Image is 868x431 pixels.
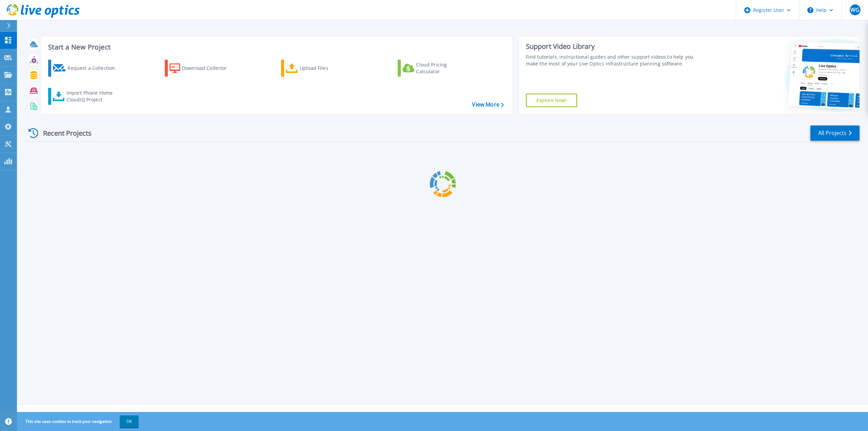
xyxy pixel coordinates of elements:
[526,54,702,67] div: Find tutorials, instructional guides and other support videos to help you make the most of your L...
[48,60,124,77] a: Request a Collection
[398,60,473,77] a: Cloud Pricing Calculator
[281,60,357,77] a: Upload Files
[300,61,354,75] div: Upload Files
[850,7,860,13] span: WG
[472,101,504,108] a: View More
[67,61,122,75] div: Request a Collection
[526,94,577,107] a: Explore Now!
[182,61,236,75] div: Download Collector
[19,415,139,428] span: This site uses cookies to track your navigation.
[810,125,860,141] a: All Projects
[416,61,470,75] div: Cloud Pricing Calculator
[26,125,101,141] div: Recent Projects
[165,60,240,77] a: Download Collector
[48,43,504,51] h3: Start a New Project
[120,415,139,428] button: OK
[66,90,119,103] div: Import Phone Home CloudIQ Project
[526,42,702,51] div: Support Video Library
